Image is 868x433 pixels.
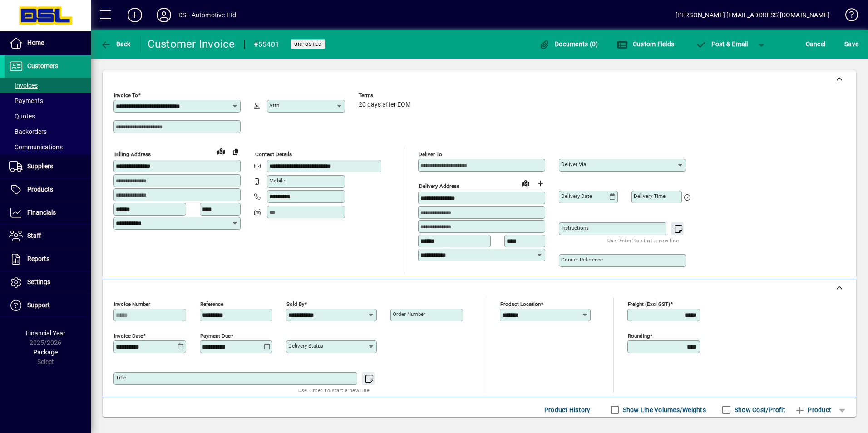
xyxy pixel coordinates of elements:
span: Customers [27,62,58,69]
mat-label: Instructions [561,225,589,231]
button: Copy to Delivery address [228,144,243,159]
span: Financials [27,209,56,216]
span: Settings [27,278,50,285]
span: S [844,40,848,48]
mat-label: Mobile [269,177,285,184]
a: Reports [5,248,91,271]
span: Backorders [9,128,47,135]
a: Support [5,294,91,317]
button: Profile [149,7,178,23]
button: Cancel [804,36,828,52]
span: Unposted [294,41,322,47]
mat-label: Invoice To [114,92,138,98]
a: Communications [5,139,91,155]
span: Products [27,186,53,193]
mat-label: Rounding [628,333,650,339]
span: ave [844,37,858,51]
button: Custom Fields [615,36,676,52]
button: Product History [541,402,594,418]
span: Suppliers [27,162,53,170]
a: Financials [5,202,91,224]
button: Add [120,7,149,23]
span: 20 days after EOM [359,101,411,108]
button: Post & Email [691,36,753,52]
button: Save [842,36,861,52]
label: Show Line Volumes/Weights [621,405,706,414]
span: Support [27,301,50,309]
mat-label: Delivery date [561,193,592,199]
span: Reports [27,255,49,262]
mat-hint: Use 'Enter' to start a new line [607,235,679,246]
span: Communications [9,143,63,151]
button: Product [790,402,836,418]
mat-label: Sold by [286,301,304,307]
span: ost & Email [695,40,748,48]
span: Quotes [9,113,35,120]
button: Documents (0) [537,36,601,52]
a: View on map [214,144,228,158]
span: Invoices [9,82,38,89]
span: Staff [27,232,41,239]
mat-label: Product location [500,301,541,307]
mat-label: Invoice number [114,301,150,307]
a: Knowledge Base [838,2,857,31]
mat-label: Delivery status [288,343,323,349]
a: Settings [5,271,91,294]
span: Home [27,39,44,46]
a: Invoices [5,78,91,93]
span: Cancel [806,37,826,51]
mat-label: Deliver via [561,161,586,167]
span: Terms [359,93,413,98]
mat-label: Invoice date [114,333,143,339]
mat-hint: Use 'Enter' to start a new line [298,385,370,395]
mat-label: Deliver To [419,151,442,157]
button: Choose address [533,176,547,191]
span: Payments [9,97,43,104]
div: [PERSON_NAME] [EMAIL_ADDRESS][DOMAIN_NAME] [676,8,829,22]
span: Documents (0) [539,40,598,48]
span: Custom Fields [617,40,674,48]
mat-label: Order number [393,311,425,317]
span: Financial Year [26,330,65,337]
span: Package [33,349,58,356]
mat-label: Courier Reference [561,256,603,263]
a: Backorders [5,124,91,139]
mat-label: Payment due [200,333,231,339]
div: Customer Invoice [148,37,235,51]
span: Back [100,40,131,48]
div: DSL Automotive Ltd [178,8,236,22]
a: Products [5,178,91,201]
a: Home [5,32,91,54]
a: View on map [518,176,533,190]
mat-label: Reference [200,301,223,307]
a: Payments [5,93,91,108]
mat-label: Delivery time [634,193,666,199]
mat-label: Attn [269,102,279,108]
span: Product [794,403,831,417]
span: P [711,40,715,48]
a: Quotes [5,108,91,124]
span: Product History [544,403,591,417]
div: #55401 [254,37,280,52]
mat-label: Title [116,374,126,381]
label: Show Cost/Profit [733,405,785,414]
app-page-header-button: Back [91,36,141,52]
button: Back [98,36,133,52]
a: Suppliers [5,155,91,178]
mat-label: Freight (excl GST) [628,301,670,307]
a: Staff [5,225,91,247]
